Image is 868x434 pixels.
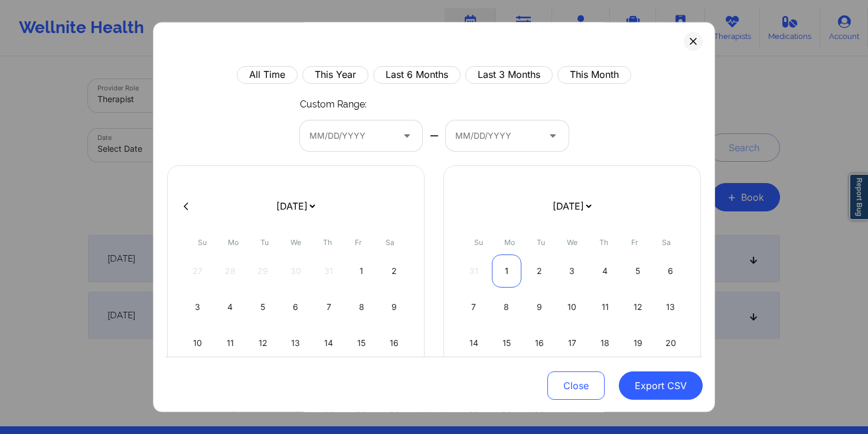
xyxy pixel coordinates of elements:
div: Sun Aug 03 2025 [182,291,213,324]
abbr: Sunday [474,239,483,247]
div: Mon Sep 08 2025 [492,291,522,324]
div: Fri Sep 05 2025 [623,255,653,288]
div: Sat Sep 20 2025 [655,327,686,360]
div: Thu Aug 07 2025 [314,291,344,324]
abbr: Thursday [323,239,332,247]
abbr: Saturday [386,239,394,247]
abbr: Wednesday [567,239,577,247]
button: This Year [302,66,368,84]
abbr: Friday [355,239,362,247]
div: Wed Sep 10 2025 [557,291,588,324]
abbr: Saturday [662,239,671,247]
button: Close [547,371,605,400]
div: Wed Sep 03 2025 [557,255,588,288]
div: Wed Aug 06 2025 [281,291,311,324]
abbr: Sunday [198,239,207,247]
div: Mon Sep 15 2025 [492,327,522,360]
div: Sat Sep 06 2025 [655,255,686,288]
div: Sun Aug 10 2025 [182,327,213,360]
div: Tue Sep 02 2025 [524,255,554,288]
div: Fri Sep 19 2025 [623,327,653,360]
div: Tue Sep 09 2025 [524,291,554,324]
p: Custom Range: [300,98,367,112]
div: Wed Aug 13 2025 [281,327,311,360]
abbr: Wednesday [291,239,301,247]
button: Last 6 Months [373,66,461,84]
button: Export CSV [619,371,703,400]
div: Sat Aug 16 2025 [379,327,409,360]
button: Last 3 Months [465,66,553,84]
div: Mon Sep 01 2025 [492,255,522,288]
div: Fri Aug 15 2025 [347,327,377,360]
abbr: Monday [228,239,239,247]
div: Fri Aug 01 2025 [347,255,377,288]
div: Sat Aug 09 2025 [379,291,409,324]
div: Wed Sep 17 2025 [557,327,588,360]
div: Fri Aug 08 2025 [347,291,377,324]
div: Mon Aug 11 2025 [216,327,246,360]
div: Tue Aug 12 2025 [248,327,278,360]
div: — [422,121,446,152]
div: Sun Sep 14 2025 [459,327,489,360]
abbr: Monday [504,239,515,247]
div: Fri Sep 12 2025 [623,291,653,324]
abbr: Thursday [599,239,608,247]
div: Tue Aug 05 2025 [248,291,278,324]
div: Tue Sep 16 2025 [524,327,554,360]
abbr: Friday [631,239,638,247]
div: Sat Sep 13 2025 [655,291,686,324]
button: All Time [237,66,298,84]
div: Sat Aug 02 2025 [379,255,409,288]
abbr: Tuesday [537,239,545,247]
button: This Month [557,66,631,84]
div: Mon Aug 04 2025 [216,291,246,324]
div: Thu Sep 04 2025 [590,255,620,288]
div: Sun Sep 07 2025 [459,291,489,324]
abbr: Tuesday [260,239,269,247]
div: Thu Sep 18 2025 [590,327,620,360]
div: Thu Sep 11 2025 [590,291,620,324]
div: Thu Aug 14 2025 [314,327,344,360]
